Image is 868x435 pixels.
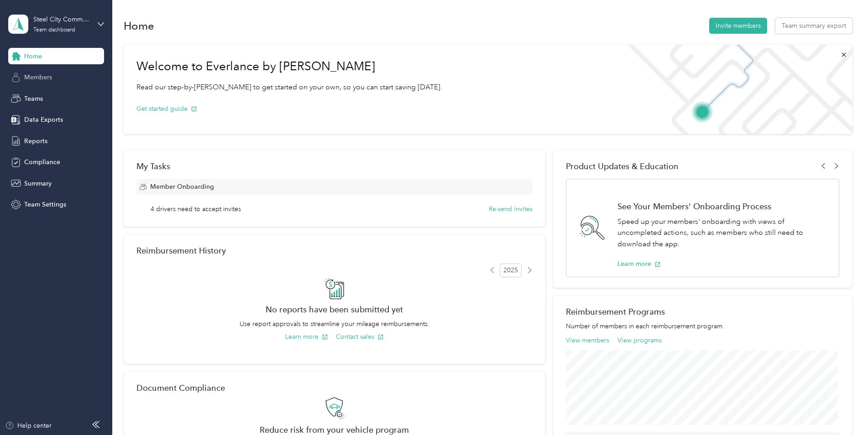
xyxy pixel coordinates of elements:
[33,27,75,33] div: Team dashboard
[617,259,661,269] button: Learn more
[336,332,384,342] button: Contact sales
[24,72,52,82] span: Members
[150,182,214,192] span: Member Onboarding
[24,52,42,61] span: Home
[136,425,533,435] h2: Reduce risk from your vehicle program
[24,157,60,167] span: Compliance
[151,204,241,214] span: 4 drivers need to accept invites
[500,264,522,277] span: 2025
[24,94,43,104] span: Teams
[617,336,662,345] button: View programs
[136,319,533,329] p: Use report approvals to streamline your mileage reimbursements.
[33,15,90,24] div: Steel City Commercial
[817,384,868,435] iframe: Everlance-gr Chat Button Frame
[136,59,442,74] h1: Welcome to Everlance by [PERSON_NAME]
[136,161,533,171] div: My Tasks
[566,307,839,316] h2: Reimbursement Programs
[617,216,829,250] p: Speed up your members' onboarding with views of uncompleted actions, such as members who still ne...
[136,305,533,314] h2: No reports have been submitted yet
[136,82,442,93] p: Read our step-by-[PERSON_NAME] to get started on your own, so you can start saving [DATE].
[489,204,533,214] button: Re-send invites
[136,104,197,114] button: Get started guide
[24,136,47,146] span: Reports
[709,18,767,34] button: Invite members
[566,321,839,331] p: Number of members in each reimbursement program.
[24,115,63,124] span: Data Exports
[566,336,609,345] button: View members
[566,161,679,171] span: Product Updates & Education
[5,421,52,430] button: Help center
[24,179,52,188] span: Summary
[617,202,829,211] h1: See Your Members' Onboarding Process
[136,246,226,255] h2: Reimbursement History
[124,21,154,31] h1: Home
[285,332,328,342] button: Learn more
[136,383,225,393] h2: Document Compliance
[24,200,66,209] span: Team Settings
[618,45,852,134] img: Welcome to everlance
[775,18,852,34] button: Team summary export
